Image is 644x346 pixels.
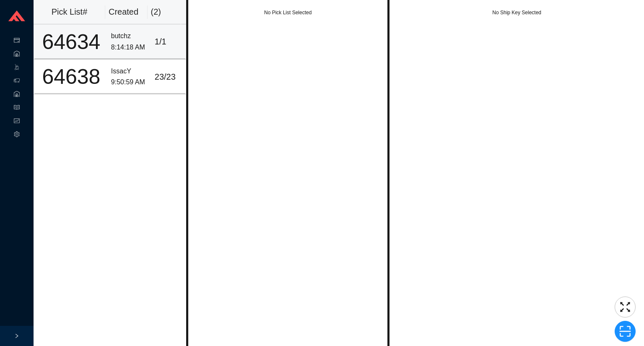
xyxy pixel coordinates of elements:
[14,101,20,115] span: read
[390,8,644,17] div: No Ship Key Selected
[155,70,182,84] div: 23 / 23
[615,301,635,313] span: fullscreen
[38,31,104,52] div: 64634
[111,77,148,88] div: 9:50:59 AM
[151,5,178,19] div: ( 2 )
[14,34,20,48] span: credit-card
[14,115,20,128] span: fund
[111,66,148,77] div: IssacY
[615,321,636,342] button: scan
[111,31,148,42] div: butchz
[14,128,20,142] span: setting
[615,297,636,317] button: fullscreen
[155,35,182,49] div: 1 / 1
[38,66,104,87] div: 64638
[188,8,387,17] div: No Pick List Selected
[14,333,19,338] span: right
[615,325,635,338] span: scan
[111,42,148,53] div: 8:14:18 AM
